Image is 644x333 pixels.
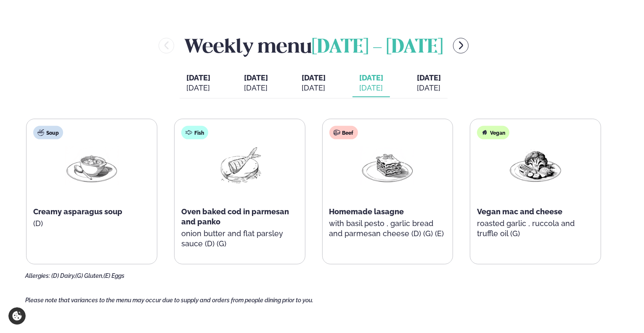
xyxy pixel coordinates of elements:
[359,73,383,82] span: [DATE]
[302,83,326,93] div: [DATE]
[25,272,50,279] span: Allergies:
[352,69,390,97] button: [DATE] [DATE]
[8,307,26,325] a: Cookie settings
[159,38,174,53] button: menu-btn-left
[295,69,332,97] button: [DATE] [DATE]
[180,69,217,97] button: [DATE] [DATE]
[453,38,469,53] button: menu-btn-right
[181,207,289,226] span: Oven baked cod in parmesan and panko
[410,69,448,97] button: [DATE] [DATE]
[329,207,404,216] span: Homemade lasagne
[312,38,443,57] span: [DATE] - [DATE]
[25,297,313,304] span: Please note that variances to the menu may occur due to supply and orders from people dining prio...
[181,229,298,249] p: onion butter and flat parsley sauce (D) (G)
[237,69,275,97] button: [DATE] [DATE]
[186,129,192,136] img: fish.svg
[51,272,75,279] span: (D) Dairy,
[477,126,509,139] div: Vegan
[33,126,63,139] div: Soup
[103,272,125,279] span: (E) Eggs
[33,218,150,229] p: (D)
[213,146,267,185] img: Fish.png
[75,272,103,279] span: (G) Gluten,
[334,129,340,136] img: beef.svg
[329,126,358,139] div: Beef
[33,207,122,216] span: Creamy asparagus soup
[244,83,268,93] div: [DATE]
[329,218,446,239] p: with basil pesto , garlic bread and parmesan cheese (D) (G) (E)
[186,83,210,93] div: [DATE]
[509,146,562,185] img: Vegan.png
[184,32,443,59] h2: Weekly menu
[477,207,562,216] span: Vegan mac and cheese
[417,73,441,82] span: [DATE]
[37,129,44,136] img: soup.svg
[481,129,488,136] img: Vegan.svg
[65,146,119,185] img: Soup.png
[477,218,594,239] p: roasted garlic , ruccola and truffle oil (G)
[417,83,441,93] div: [DATE]
[181,126,208,139] div: Fish
[186,73,210,83] span: [DATE]
[360,146,414,185] img: Lasagna.png
[302,73,326,82] span: [DATE]
[244,73,268,82] span: [DATE]
[359,83,383,93] div: [DATE]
